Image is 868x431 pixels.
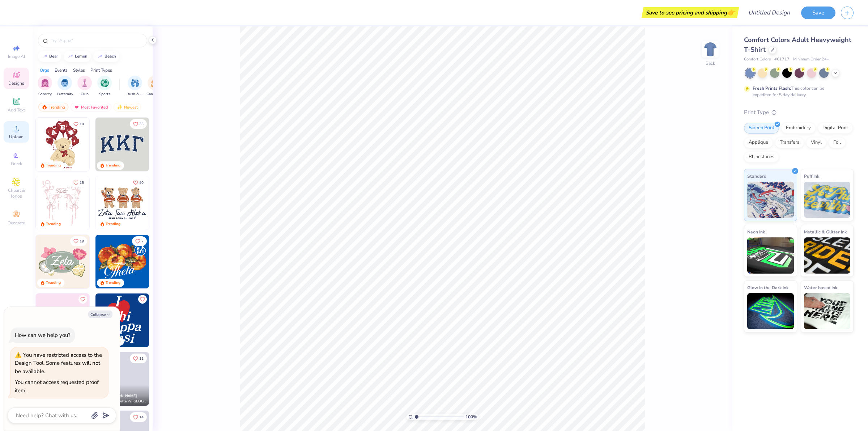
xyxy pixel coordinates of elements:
button: Like [130,119,147,129]
div: lemon [75,54,88,58]
img: 8659caeb-cee5-4a4c-bd29-52ea2f761d42 [95,235,149,288]
span: Comfort Colors [744,56,771,63]
img: 010ceb09-c6fc-40d9-b71e-e3f087f73ee6 [36,235,89,288]
div: Events [55,67,68,73]
div: filter for Rush & Bid [127,76,143,97]
div: filter for Sorority [38,76,52,97]
button: lemon [64,51,91,62]
div: Trending [106,163,120,168]
div: filter for Club [77,76,92,97]
span: Designs [8,80,24,86]
div: Trending [106,221,120,227]
div: beach [105,54,116,58]
span: 7 [141,240,144,243]
span: Sports [99,92,110,97]
img: e74243e0-e378-47aa-a400-bc6bcb25063a [89,118,143,171]
div: Styles [73,67,85,73]
span: 15 [80,181,84,185]
span: 14 [139,415,144,419]
span: Sorority [38,92,52,97]
img: trend_line.gif [68,54,73,59]
img: Sports Image [101,79,109,87]
div: filter for Sports [97,76,112,97]
span: 40 [139,181,144,185]
div: filter for Game Day [146,76,163,97]
img: Back [703,42,718,56]
div: bear [49,54,58,58]
div: Trending [46,221,61,227]
div: Print Type [744,108,854,117]
img: 9980f5e8-e6a1-4b4a-8839-2b0e9349023c [36,293,89,347]
span: 100 % [465,414,477,420]
strong: Fresh Prints Flash: [753,85,791,91]
input: Untitled Design [743,5,796,20]
div: Digital Print [818,123,853,134]
button: Like [130,354,147,363]
span: Comfort Colors Adult Heavyweight T-Shirt [744,35,851,54]
span: Upload [9,134,24,140]
button: Collapse [88,310,112,318]
img: 587403a7-0594-4a7f-b2bd-0ca67a3ff8dd [36,118,89,171]
div: Screen Print [744,123,779,134]
img: Club Image [81,79,89,87]
span: Glow in the Dark Ink [747,284,788,291]
img: Puff Ink [804,182,851,218]
img: f22b6edb-555b-47a9-89ed-0dd391bfae4f [149,235,203,288]
div: Most Favorited [71,103,111,111]
img: Glow in the Dark Ink [747,293,794,329]
button: filter button [38,76,52,97]
span: Neon Ink [747,228,765,236]
img: most_fav.gif [74,105,80,110]
button: filter button [146,76,163,97]
img: Metallic & Glitter Ink [804,237,851,274]
img: trend_line.gif [42,54,48,59]
div: How can we help you? [15,331,71,339]
button: Like [70,236,87,246]
div: Embroidery [781,123,816,134]
button: Like [130,178,147,187]
div: Rhinestones [744,152,779,162]
div: Orgs [40,67,49,73]
div: Newest [114,103,141,111]
img: Newest.gif [117,105,123,110]
img: 5ee11766-d822-42f5-ad4e-763472bf8dcf [89,293,143,347]
div: This color can be expedited for 5 day delivery. [753,85,842,98]
img: Game Day Image [151,79,159,87]
button: filter button [127,76,143,97]
div: Trending [38,103,68,111]
img: d12c9beb-9502-45c7-ae94-40b97fdd6040 [149,176,203,230]
button: Like [70,178,87,187]
span: Decorate [8,220,25,226]
button: bear [38,51,61,62]
div: Vinyl [806,137,826,148]
button: beach [93,51,119,62]
img: Neon Ink [747,237,794,274]
img: d6d5c6c6-9b9a-4053-be8a-bdf4bacb006d [89,235,143,288]
span: [PERSON_NAME] [107,393,137,398]
span: 👉 [727,8,735,17]
img: trend_line.gif [97,54,103,59]
button: Like [132,236,147,246]
span: Greek [11,161,22,166]
div: You have restricted access to the Design Tool. Some features will not be available. [15,351,102,375]
div: Back [706,60,715,67]
span: Metallic & Glitter Ink [804,228,847,236]
span: Rush & Bid [127,92,143,97]
div: Print Types [90,67,112,73]
img: Water based Ink [804,293,851,329]
button: filter button [97,76,112,97]
div: Save to see pricing and shipping [643,7,737,18]
div: You cannot access requested proof item. [15,379,99,394]
span: Game Day [146,92,163,97]
button: filter button [57,76,73,97]
img: d12a98c7-f0f7-4345-bf3a-b9f1b718b86e [89,176,143,230]
span: Club [81,92,89,97]
button: filter button [77,76,92,97]
span: 33 [139,122,144,126]
span: Minimum Order: 24 + [793,56,829,63]
img: f6158eb7-cc5b-49f7-a0db-65a8f5223f4c [95,293,149,347]
button: Like [138,295,147,304]
button: Like [78,295,87,304]
img: Standard [747,182,794,218]
span: Standard [747,172,766,180]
